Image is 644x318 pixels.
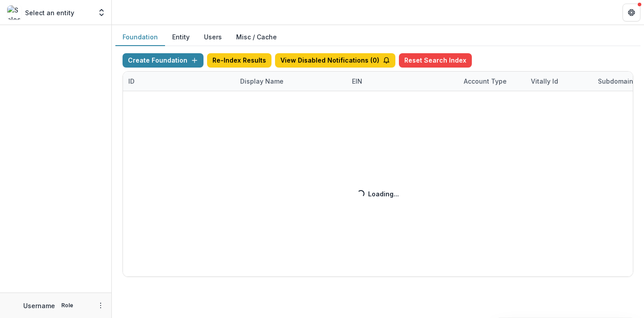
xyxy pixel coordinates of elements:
button: Entity [165,29,197,46]
button: Get Help [623,4,640,21]
button: More [95,300,106,311]
button: Misc / Cache [229,29,284,46]
button: Users [197,29,229,46]
p: Role [59,301,76,310]
img: Select an entity [7,5,21,20]
p: Select an entity [25,8,74,17]
button: Foundation [115,29,165,46]
p: Username [23,301,55,310]
button: Open entity switcher [95,4,108,21]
